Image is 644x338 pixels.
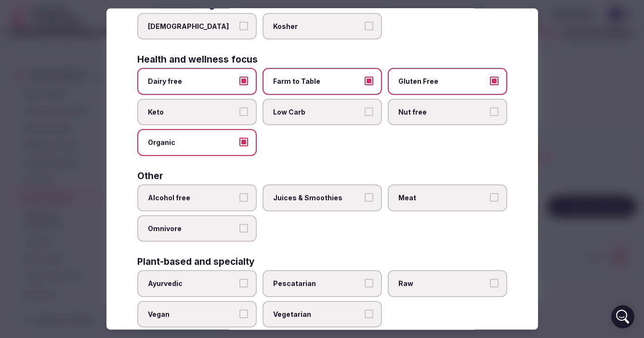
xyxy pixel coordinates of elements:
span: Farm to Table [273,77,362,86]
span: [DEMOGRAPHIC_DATA] [148,21,237,31]
button: Dairy free [239,77,248,85]
span: Kosher [273,21,362,31]
span: Meat [398,193,487,203]
span: Vegetarian [273,309,362,319]
button: Meat [490,193,499,202]
button: Vegetarian [365,309,373,318]
span: Keto [148,107,237,117]
span: Pescatarian [273,279,362,288]
button: Farm to Table [365,77,373,85]
span: Raw [398,279,487,288]
button: Kosher [365,21,373,30]
button: Gluten Free [490,77,499,85]
button: [DEMOGRAPHIC_DATA] [239,21,248,30]
button: Omnivore [239,223,248,232]
span: Gluten Free [398,77,487,86]
span: Vegan [148,309,237,319]
h3: Plant-based and specialty [137,257,254,266]
span: Ayurvedic [148,279,237,288]
span: Dairy free [148,77,237,86]
h3: Health and wellness focus [137,55,258,64]
span: Low Carb [273,107,362,117]
button: Organic [239,138,248,146]
span: Alcohol free [148,193,237,203]
button: Keto [239,107,248,116]
span: Juices & Smoothies [273,193,362,203]
span: Organic [148,138,237,147]
button: Vegan [239,309,248,318]
h3: Other [137,171,163,181]
button: Raw [490,279,499,287]
button: Juices & Smoothies [365,193,373,202]
button: Ayurvedic [239,279,248,287]
button: Pescatarian [365,279,373,287]
span: Omnivore [148,223,237,233]
button: Nut free [490,107,499,116]
button: Alcohol free [239,193,248,202]
button: Low Carb [365,107,373,116]
span: Nut free [398,107,487,117]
